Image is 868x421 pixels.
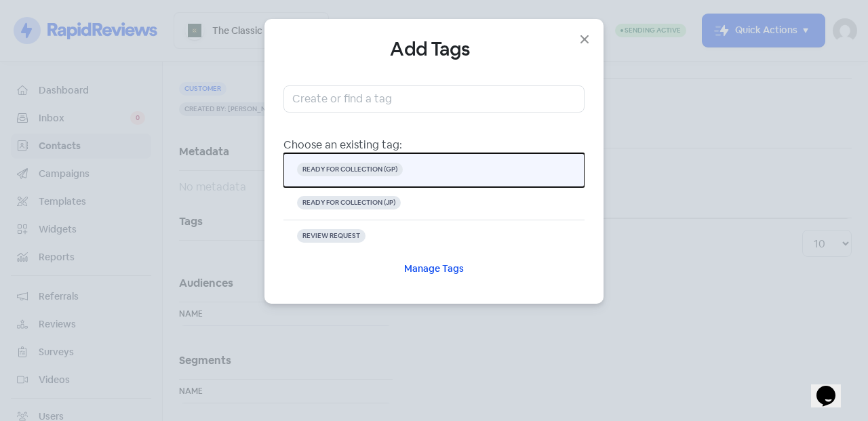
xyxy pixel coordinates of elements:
iframe: chat widget [811,367,854,407]
button: Manage Tags [393,253,475,285]
span: READY FOR COLLECTION (GP) [297,163,403,176]
button: READY FOR COLLECTION (GP) [283,153,585,187]
span: REVIEW REQUEST [297,229,366,243]
h4: Add Tags [283,38,585,61]
button: REVIEW REQUEST [283,220,585,253]
span: READY FOR COLLECTION (JP) [297,196,401,209]
button: READY FOR COLLECTION (JP) [283,186,585,220]
input: Create or find a tag [283,85,585,113]
div: Choose an existing tag: [283,137,585,153]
